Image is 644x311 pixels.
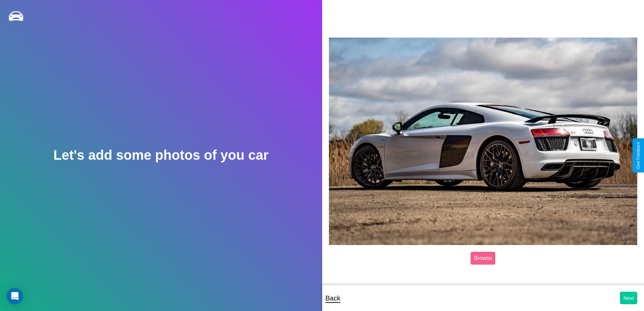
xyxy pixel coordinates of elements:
[329,38,638,245] img: posted
[53,148,268,163] h2: Let's add some photos of you car
[636,142,641,169] div: Give Feedback
[7,288,23,304] div: Open Intercom Messenger
[620,292,637,304] button: Next
[471,252,495,265] label: Browse
[326,292,340,304] p: Back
